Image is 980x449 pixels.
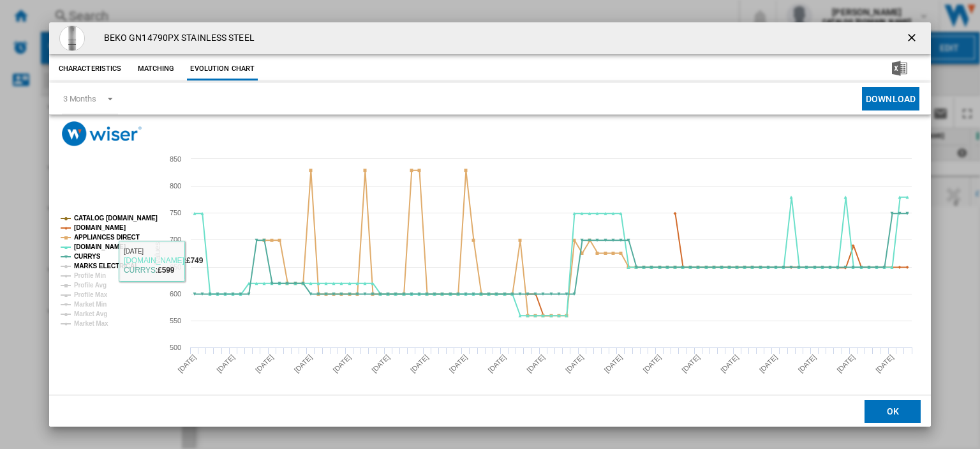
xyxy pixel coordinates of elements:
tspan: [DATE] [176,353,197,374]
tspan: 550 [170,317,181,324]
button: Matching [128,57,184,80]
button: OK [865,399,921,422]
ng-md-icon: getI18NText('BUTTONS.CLOSE_DIALOG') [905,31,921,47]
tspan: [DATE] [680,353,701,374]
tspan: Market Avg [74,310,107,317]
tspan: [DATE] [603,353,624,374]
tspan: MARKS ELECTRICAL [74,263,138,270]
tspan: [DATE] [293,353,314,374]
tspan: 750 [170,209,181,217]
tspan: [DATE] [758,353,779,374]
tspan: 800 [170,182,181,190]
button: getI18NText('BUTTONS.CLOSE_DIALOG') [900,26,926,51]
tspan: Profile Avg [74,282,107,289]
tspan: 700 [170,236,181,243]
tspan: 850 [170,155,181,163]
md-dialog: Product popup [49,22,931,427]
tspan: [DATE] [796,353,817,374]
tspan: [DOMAIN_NAME] [74,224,126,231]
button: Evolution chart [187,57,258,80]
tspan: [DATE] [254,353,275,374]
button: Characteristics [56,57,125,80]
tspan: [DATE] [409,353,430,374]
tspan: Market Max [74,320,108,327]
tspan: [DATE] [331,353,352,374]
img: logo_wiser_300x94.png [62,121,142,146]
tspan: [DATE] [719,353,740,374]
tspan: APPLIANCES DIRECT [74,234,140,241]
tspan: CATALOG [DOMAIN_NAME] [74,215,158,222]
div: 3 Months [63,94,96,103]
button: Download [862,87,919,110]
button: Download in Excel [872,57,928,80]
tspan: [DATE] [564,353,585,374]
tspan: [DATE] [448,353,469,374]
tspan: [DATE] [370,353,391,374]
tspan: 650 [170,263,181,271]
tspan: [DATE] [525,353,546,374]
tspan: Profile Max [74,291,108,298]
img: 10255874 [59,26,85,51]
tspan: [DATE] [874,353,895,374]
tspan: [DATE] [641,353,662,374]
tspan: [DATE] [486,353,507,374]
tspan: Profile Min [74,272,106,279]
tspan: [DATE] [835,353,856,374]
tspan: [DOMAIN_NAME] [74,243,126,250]
h4: BEKO GN14790PX STAINLESS STEEL [98,32,255,45]
tspan: Market Min [74,301,107,308]
tspan: Values [152,242,161,264]
tspan: [DATE] [215,353,236,374]
tspan: 600 [170,290,181,298]
tspan: 500 [170,344,181,351]
img: excel-24x24.png [892,61,907,76]
tspan: CURRYS [74,253,101,260]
